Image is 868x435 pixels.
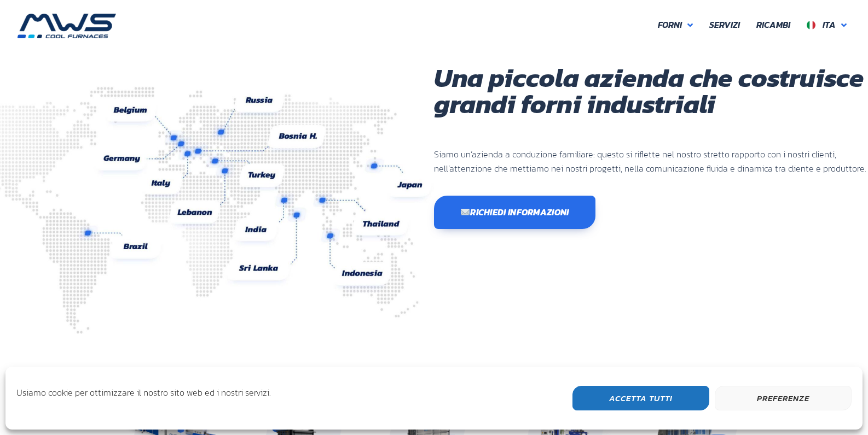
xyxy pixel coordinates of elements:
span: Ita [823,18,836,31]
span: Richiedi informazioni [460,208,569,216]
span: Forni [658,18,682,32]
h1: Una piccola azienda che costruisce grandi forni industriali [434,64,868,117]
span: Servizi [709,18,740,32]
a: ✉️Richiedi informazioni [434,196,595,229]
button: Accetta Tutti [572,386,709,410]
div: Usiamo cookie per ottimizzare il nostro sito web ed i nostri servizi. [16,386,271,408]
p: Siamo un’azienda a conduzione familiare: questo si riflette nel nostro stretto rapporto con i nos... [434,148,868,175]
a: Ricambi [748,14,798,37]
img: MWS s.r.l. [18,14,116,38]
a: Forni [650,14,701,37]
a: Servizi [701,14,748,37]
button: Preferenze [715,386,852,410]
span: Ricambi [756,18,790,32]
a: Ita [798,14,855,37]
img: ✉️ [461,208,470,216]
